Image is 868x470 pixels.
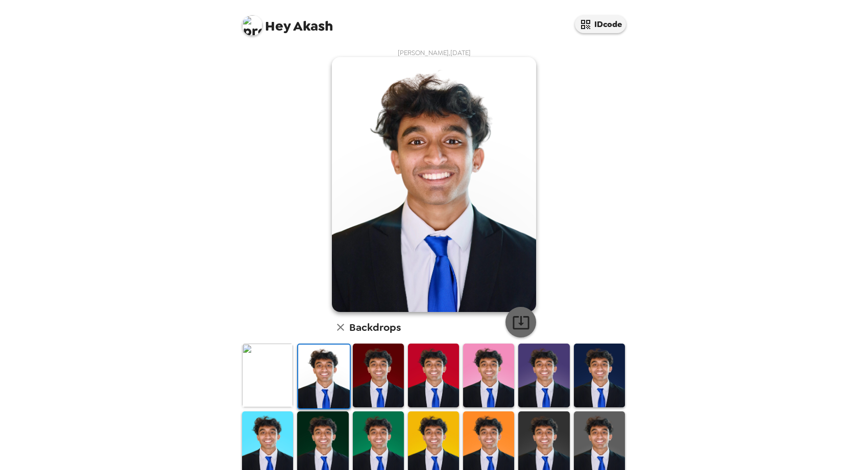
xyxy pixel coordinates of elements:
img: profile pic [242,15,262,36]
img: Original [242,344,293,407]
h6: Backdrops [349,319,401,335]
span: Hey [265,17,291,35]
img: user [332,57,536,312]
span: [PERSON_NAME] , [DATE] [398,48,471,57]
button: IDcode [575,15,626,33]
span: Akash [242,10,333,33]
